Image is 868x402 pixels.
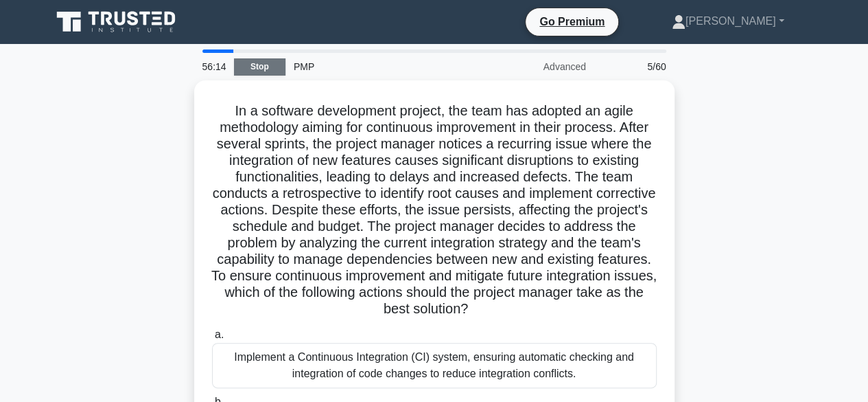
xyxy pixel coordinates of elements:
a: Go Premium [531,13,613,30]
a: [PERSON_NAME] [639,8,817,35]
div: PMP [285,53,474,80]
a: Stop [234,58,285,76]
div: Implement a Continuous Integration (CI) system, ensuring automatic checking and integration of co... [212,343,657,388]
span: a. [215,328,224,340]
div: Advanced [474,53,594,80]
h5: In a software development project, the team has adopted an agile methodology aiming for continuou... [211,102,658,318]
div: 56:14 [194,53,234,80]
div: 5/60 [594,53,675,80]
